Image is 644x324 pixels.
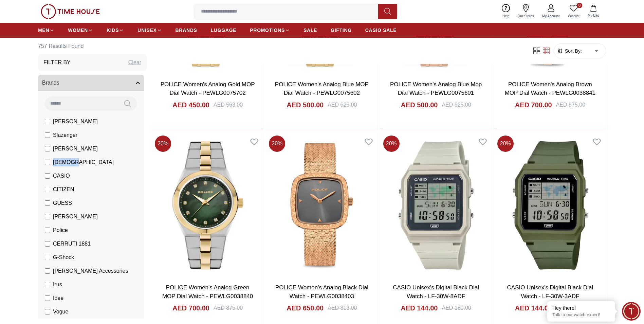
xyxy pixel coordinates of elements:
input: [PERSON_NAME] [45,146,50,151]
span: [PERSON_NAME] [53,145,98,153]
span: 20 % [269,136,285,152]
span: CERRUTI 1881 [53,240,91,248]
a: Our Stores [514,3,538,20]
div: AED 625.00 [328,101,357,109]
span: Help [500,14,512,19]
span: Brands [42,79,59,87]
div: AED 875.00 [556,101,585,109]
span: 20 % [383,136,400,152]
span: BRANDS [176,27,197,34]
div: AED 563.00 [214,101,243,109]
a: LUGGAGE [211,24,237,36]
a: POLICE Women's Analog Blue Mop Dial Watch - PEWLG0075601 [390,81,482,96]
h4: AED 144.00 [401,303,438,313]
span: Idee [53,294,63,302]
h4: AED 450.00 [172,100,209,110]
a: POLICE Women's Analog Blue MOP Dial Watch - PEWLG0075602 [275,81,369,96]
input: Police [45,228,50,233]
a: GIFTING [331,24,352,36]
div: AED 625.00 [442,101,471,109]
span: Irus [53,281,62,289]
a: POLICE Women's Analog Gold MOP Dial Watch - PEWLG0075702 [161,81,255,96]
div: AED 813.00 [328,304,357,312]
span: [PERSON_NAME] [53,118,98,126]
input: [DEMOGRAPHIC_DATA] [45,160,50,165]
p: Talk to our watch expert! [552,312,610,318]
h4: AED 500.00 [401,100,438,110]
a: Help [498,3,514,20]
span: [PERSON_NAME] [53,213,98,221]
a: MEN [38,24,54,36]
input: GUESS [45,200,50,206]
a: KIDS [107,24,124,36]
span: My Account [539,14,563,19]
a: POLICE Women's Analog Brown MOP Dial Watch - PEWLG0038841 [505,81,595,96]
span: Our Stores [515,14,537,19]
a: CASIO Unisex's Digital Black Dial Watch - LF-30W-3ADF [507,284,593,300]
a: SALE [303,24,317,36]
h4: AED 700.00 [515,100,552,110]
span: Sort By: [564,48,582,54]
a: PROMOTIONS [250,24,290,36]
span: UNISEX [137,27,157,34]
span: GUESS [53,199,72,207]
span: 20 % [155,136,171,152]
button: Brands [38,75,144,91]
span: CITIZEN [53,185,74,194]
h4: AED 500.00 [287,100,324,110]
input: [PERSON_NAME] Accessories [45,268,50,274]
span: WOMEN [68,27,88,34]
a: BRANDS [176,24,197,36]
span: SALE [303,27,317,34]
img: CASIO Unisex's Digital Black Dial Watch - LF-30W-3ADF [495,133,606,278]
a: WOMEN [68,24,93,36]
img: CASIO Unisex's Digital Black Dial Watch - LF-30W-8ADF [381,133,492,278]
span: CASIO SALE [365,27,397,34]
input: Idee [45,295,50,301]
span: Vogue [53,308,68,316]
a: CASIO SALE [365,24,397,36]
a: POLICE Women's Analog Green MOP Dial Watch - PEWLG0038840 [152,133,263,278]
span: [DEMOGRAPHIC_DATA] [53,158,114,166]
span: My Bag [585,13,602,18]
div: Hey there! [552,305,610,311]
input: CERRUTI 1881 [45,241,50,247]
a: UNISEX [137,24,162,36]
input: CASIO [45,173,50,179]
div: AED 875.00 [214,304,243,312]
button: Sort By: [557,48,582,54]
h4: AED 650.00 [287,303,324,313]
span: Wishlist [565,14,582,19]
div: Chat Widget [622,302,641,321]
h4: AED 700.00 [172,303,209,313]
h3: Filter By [43,58,71,67]
span: LUGGAGE [211,27,237,34]
input: G-Shock [45,255,50,260]
input: CITIZEN [45,187,50,192]
a: POLICE Women's Analog Green MOP Dial Watch - PEWLG0038840 [162,284,253,300]
div: AED 180.00 [442,304,471,312]
h6: 757 Results Found [38,38,147,54]
input: [PERSON_NAME] [45,119,50,124]
button: My Bag [584,3,603,19]
img: POLICE Women's Analog Black Dial Watch - PEWLG0038403 [266,133,377,278]
a: CASIO Unisex's Digital Black Dial Watch - LF-30W-8ADF [393,284,479,300]
input: Irus [45,282,50,287]
div: Clear [128,58,141,67]
span: MEN [38,27,49,34]
span: KIDS [107,27,119,34]
span: 0 [577,3,582,8]
span: G-Shock [53,253,74,262]
input: Slazenger [45,132,50,138]
span: [PERSON_NAME] Accessories [53,267,128,275]
span: PROMOTIONS [250,27,285,34]
span: Slazenger [53,131,77,139]
input: Vogue [45,309,50,314]
h4: AED 144.00 [515,303,552,313]
a: POLICE Women's Analog Black Dial Watch - PEWLG0038403 [275,284,368,300]
span: CASIO [53,172,70,180]
img: ... [41,4,100,19]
